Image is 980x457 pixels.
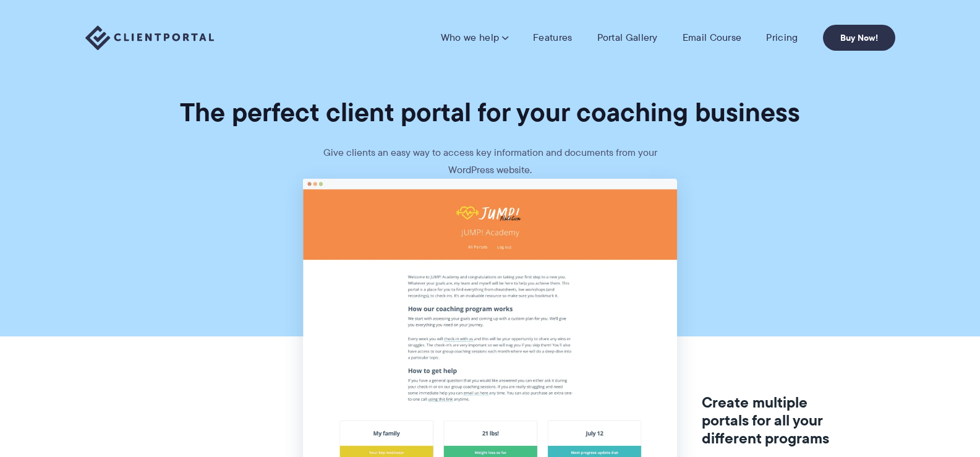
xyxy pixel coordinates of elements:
a: Buy Now! [823,25,895,51]
h3: Create multiple portals for all your different programs [702,394,837,447]
p: Give clients an easy way to access key information and documents from your WordPress website. [305,144,676,179]
a: Who we help [441,32,508,44]
a: Portal Gallery [597,32,658,44]
a: Features [533,32,572,44]
a: Email Course [683,32,742,44]
a: Pricing [766,32,798,44]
